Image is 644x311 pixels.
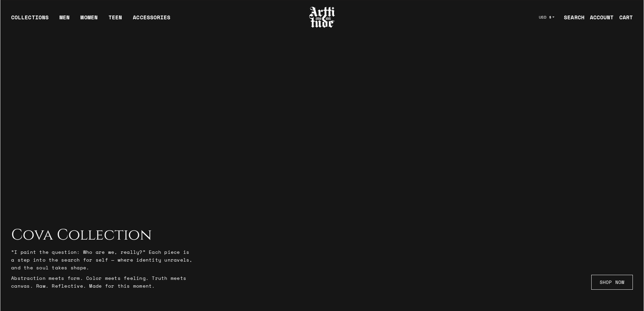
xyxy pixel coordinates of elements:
a: SHOP NOW [591,275,633,290]
a: SEARCH [558,10,585,24]
a: TEEN [109,13,122,27]
button: USD $ [535,10,559,25]
div: COLLECTIONS [11,13,49,27]
ul: Main navigation [6,13,176,27]
p: “I paint the question: Who are we, really?” Each piece is a step into the search for self — where... [11,248,194,271]
div: CART [619,13,633,21]
a: MEN [59,13,70,27]
a: WOMEN [80,13,98,27]
a: Open cart [614,10,633,24]
span: USD $ [539,15,552,20]
div: ACCESSORIES [133,13,170,27]
img: Arttitude [309,6,336,29]
a: ACCOUNT [585,10,614,24]
p: Abstraction meets form. Color meets feeling. Truth meets canvas. Raw. Reflective. Made for this m... [11,274,194,290]
h2: Cova Collection [11,226,194,244]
